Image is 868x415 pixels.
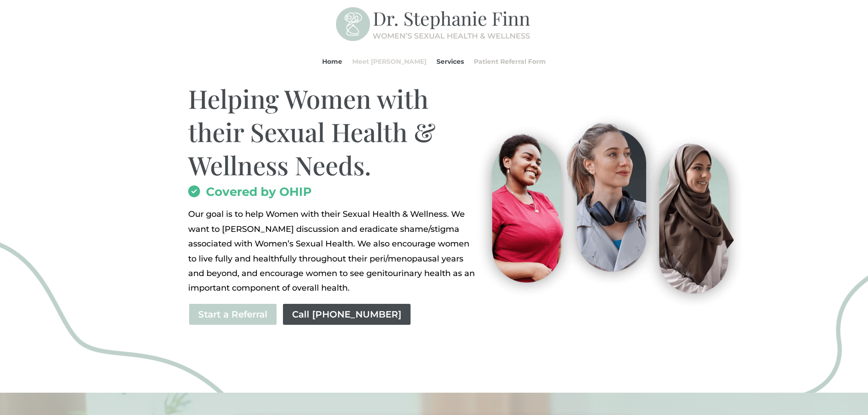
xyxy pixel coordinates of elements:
[188,207,478,295] p: Our goal is to help Women with their Sexual Health & Wellness. We want to [PERSON_NAME] discussio...
[188,82,478,186] h1: Helping Women with their Sexual Health & Wellness Needs.
[188,303,277,326] a: Start a Referral
[467,110,749,306] img: Visit-Pleasure-MD-Ontario-Women-Sexual-Health-and-Wellness
[188,207,478,295] div: Page 1
[188,186,478,202] h2: Covered by OHIP
[437,44,464,79] a: Services
[282,303,411,326] a: Call [PHONE_NUMBER]
[352,44,426,79] a: Meet [PERSON_NAME]
[322,44,342,79] a: Home
[474,44,546,79] a: Patient Referral Form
